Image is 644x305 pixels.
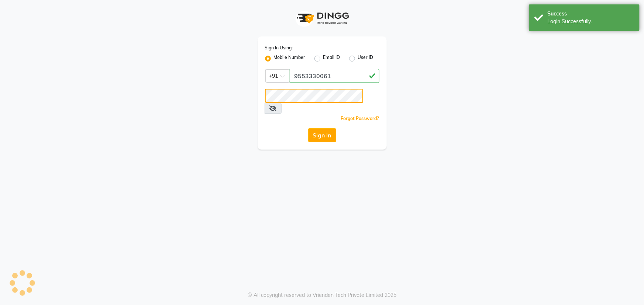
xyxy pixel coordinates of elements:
label: Sign In Using: [265,45,293,51]
img: logo1.svg [293,7,352,29]
div: Login Successfully. [547,18,634,25]
input: Username [265,89,363,103]
div: Success [547,10,634,18]
label: Email ID [323,54,340,63]
input: Username [290,69,379,83]
button: Sign In [308,128,336,142]
label: User ID [358,54,373,63]
a: Forgot Password? [341,116,379,121]
label: Mobile Number [274,54,306,63]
